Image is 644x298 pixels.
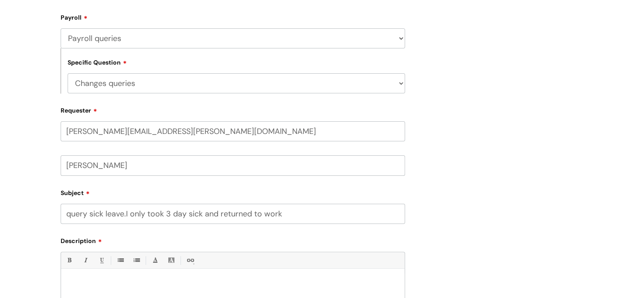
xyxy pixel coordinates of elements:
[61,11,405,21] label: Payroll
[131,255,142,266] a: 1. Ordered List (Ctrl-Shift-8)
[150,255,160,266] a: Font Color
[61,121,405,141] input: Email
[61,234,405,245] label: Description
[61,155,405,175] input: Your Name
[61,104,405,114] label: Requester
[166,255,177,266] a: Back Color
[80,255,91,266] a: Italic (Ctrl-I)
[64,255,75,266] a: Bold (Ctrl-B)
[61,186,405,197] label: Subject
[115,255,126,266] a: • Unordered List (Ctrl-Shift-7)
[96,255,107,266] a: Underline(Ctrl-U)
[184,255,195,266] a: Link
[68,58,127,66] label: Specific Question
